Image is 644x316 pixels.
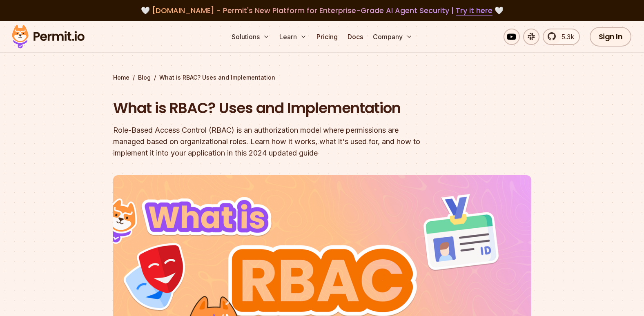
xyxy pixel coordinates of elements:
button: Learn [276,29,310,45]
span: 5.3k [557,32,574,42]
div: / / [113,73,531,82]
button: Company [370,29,416,45]
a: Sign In [590,27,632,47]
h1: What is RBAC? Uses and Implementation [113,98,427,118]
a: Try it here [456,5,492,16]
a: Home [113,73,129,82]
div: 🤍 🤍 [20,5,624,16]
a: Pricing [313,29,341,45]
button: Solutions [228,29,273,45]
div: Role-Based Access Control (RBAC) is an authorization model where permissions are managed based on... [113,125,427,159]
span: [DOMAIN_NAME] - Permit's New Platform for Enterprise-Grade AI Agent Security | [152,5,492,16]
a: 5.3k [543,29,580,45]
a: Blog [138,73,151,82]
a: Docs [344,29,366,45]
img: Permit logo [8,23,88,51]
